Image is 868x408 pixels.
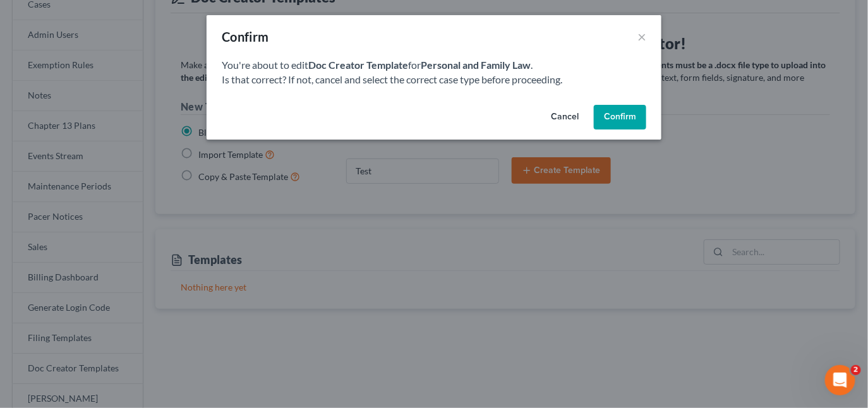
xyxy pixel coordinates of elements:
div: Confirm [222,28,269,45]
strong: Doc Creator Template [308,59,408,71]
div: You're about to edit for . [222,58,646,73]
strong: Personal and Family Law [421,59,531,71]
span: 2 [851,365,861,375]
div: Is that correct? If not, cancel and select the correct case type before proceeding. [222,73,646,87]
button: Cancel [541,105,589,130]
iframe: Intercom live chat [825,365,855,395]
button: Confirm [594,105,646,130]
button: × [637,29,646,44]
